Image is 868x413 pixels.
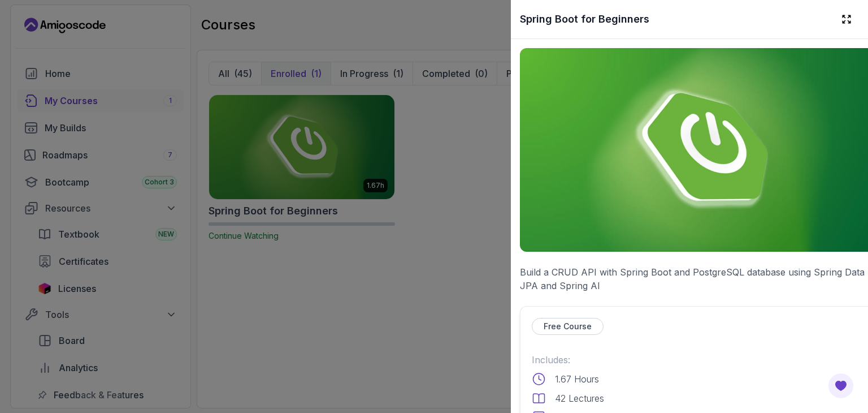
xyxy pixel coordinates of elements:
button: Expand drawer [836,9,857,29]
p: 42 Lectures [555,392,604,405]
button: Open Feedback Button [827,372,854,399]
p: Free Course [544,321,592,332]
p: 1.67 Hours [555,372,599,386]
h2: Spring Boot for Beginners [520,11,649,27]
